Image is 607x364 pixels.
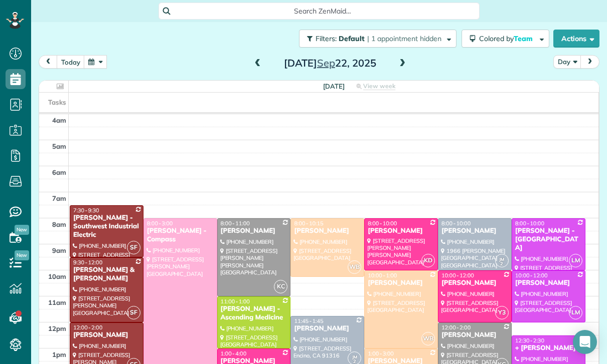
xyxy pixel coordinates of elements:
[514,34,534,43] span: Team
[421,254,435,267] span: KD
[569,306,582,319] span: LM
[127,241,140,254] span: SF
[515,279,582,287] div: [PERSON_NAME]
[146,227,214,244] div: [PERSON_NAME] - Compass
[52,168,66,176] span: 6am
[479,34,536,43] span: Colored by
[368,220,397,227] span: 8:00 - 10:00
[553,30,599,48] button: Actions
[267,58,393,69] h2: [DATE] 22, 2025
[294,220,323,227] span: 8:00 - 10:15
[367,279,435,287] div: [PERSON_NAME]
[367,227,435,235] div: [PERSON_NAME]
[515,220,544,227] span: 8:00 - 10:00
[441,272,474,279] span: 10:00 - 12:00
[441,331,509,339] div: [PERSON_NAME]
[48,98,66,106] span: Tasks
[580,55,599,69] button: next
[220,227,288,235] div: [PERSON_NAME]
[39,55,58,69] button: prev
[221,350,247,357] span: 1:00 - 4:00
[52,116,66,124] span: 4am
[441,227,509,235] div: [PERSON_NAME]
[48,324,66,332] span: 12pm
[323,82,345,90] span: [DATE]
[294,317,323,324] span: 11:45 - 1:45
[515,272,548,279] span: 10:00 - 12:00
[274,280,287,293] span: KC
[515,344,582,352] div: + [PERSON_NAME]
[127,306,140,319] span: SF
[73,214,140,239] div: [PERSON_NAME] - Southwest Industrial Electric
[316,34,337,43] span: Filters:
[499,256,504,262] span: JM
[48,272,66,280] span: 10am
[515,337,544,344] span: 12:30 - 2:30
[73,266,140,283] div: [PERSON_NAME] & [PERSON_NAME]
[73,259,102,266] span: 9:30 - 12:00
[441,220,471,227] span: 8:00 - 10:00
[299,30,457,48] button: Filters: Default | 1 appointment hidden
[317,57,335,69] span: Sep
[553,55,581,69] button: Day
[352,354,357,359] span: JM
[52,246,66,254] span: 9am
[221,298,250,305] span: 11:00 - 1:00
[441,279,509,287] div: [PERSON_NAME]
[368,272,397,279] span: 10:00 - 1:00
[220,305,288,322] div: [PERSON_NAME] - Ascending Medicine
[569,254,582,267] span: LM
[339,34,365,43] span: Default
[52,142,66,150] span: 5am
[147,220,173,227] span: 8:00 - 3:00
[15,225,29,235] span: New
[73,324,102,331] span: 12:00 - 2:00
[52,220,66,228] span: 8am
[48,298,66,306] span: 11am
[293,324,361,333] div: [PERSON_NAME]
[573,330,597,354] div: Open Intercom Messenger
[293,227,361,235] div: [PERSON_NAME]
[57,55,85,69] button: today
[495,306,509,319] span: Y3
[73,331,140,339] div: [PERSON_NAME]
[462,30,549,48] button: Colored byTeam
[363,82,395,90] span: View week
[52,350,66,358] span: 1pm
[221,220,250,227] span: 8:00 - 11:00
[496,259,508,269] small: 2
[367,34,441,43] span: | 1 appointment hidden
[441,324,471,331] span: 12:00 - 2:00
[52,194,66,202] span: 7am
[15,250,29,260] span: New
[515,227,582,252] div: [PERSON_NAME] - [GEOGRAPHIC_DATA]
[421,332,435,345] span: WB
[294,30,457,48] a: Filters: Default | 1 appointment hidden
[348,260,361,274] span: WB
[368,350,394,357] span: 1:00 - 3:00
[73,207,99,214] span: 7:30 - 9:30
